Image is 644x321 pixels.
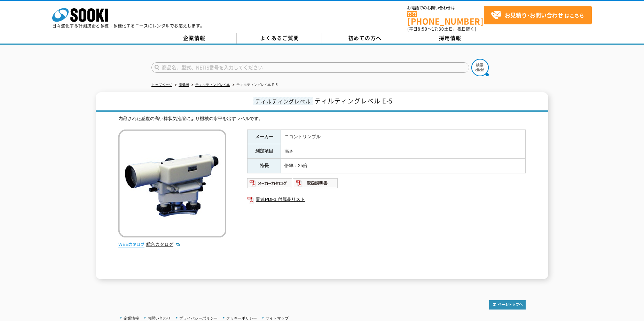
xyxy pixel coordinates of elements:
td: 倍率：25倍 [281,159,526,173]
a: 採用情報 [407,33,493,44]
a: お問い合わせ [148,316,171,320]
a: ティルティングレベル [195,83,230,87]
span: ティルティングレベル E-5 [314,96,393,105]
th: メーカー [248,130,281,144]
a: 取扱説明書 [293,182,338,187]
input: 商品名、型式、NETIS番号を入力してください [151,62,469,73]
img: 取扱説明書 [293,178,338,189]
li: ティルティングレベル E-5 [231,81,277,89]
span: (平日 ～ 土日、祝日除く) [407,26,476,32]
a: 企業情報 [151,33,237,44]
a: 企業情報 [124,316,139,320]
p: 日々進化する計測技術と多種・多様化するニーズにレンタルでお応えします。 [52,24,205,28]
a: よくあるご質問 [237,33,322,44]
a: お見積り･お問い合わせはこちら [484,6,592,24]
a: メーカーカタログ [247,182,293,187]
span: お電話でのお問い合わせは [407,6,484,10]
img: トップページへ [489,300,526,310]
a: プライバシーポリシー [179,316,218,320]
a: 総合カタログ [146,242,180,247]
a: クッキーポリシー [226,316,257,320]
td: ニコントリンブル [281,130,526,144]
a: トップページ [151,83,172,87]
span: はこちら [491,10,584,21]
a: 関連PDF1 付属品リスト [247,195,526,204]
span: 17:30 [432,26,444,32]
img: btn_search.png [471,59,489,76]
a: サイトマップ [266,316,289,320]
div: 内蔵された感度の高い棒状気泡管により機械の水平を出すレベルです。 [118,115,526,123]
th: 特長 [248,159,281,173]
td: 高さ [281,144,526,159]
img: ティルティングレベル E-5 [118,130,226,237]
a: 初めての方へ [322,33,407,44]
a: [PHONE_NUMBER] [407,11,484,25]
strong: お見積り･お問い合わせ [505,11,563,19]
img: webカタログ [118,241,144,248]
span: 8:50 [418,26,427,32]
a: 測量機 [179,83,189,87]
span: 初めての方へ [348,34,382,42]
th: 測定項目 [248,144,281,159]
span: ティルティングレベル [253,97,313,105]
img: メーカーカタログ [247,178,293,189]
